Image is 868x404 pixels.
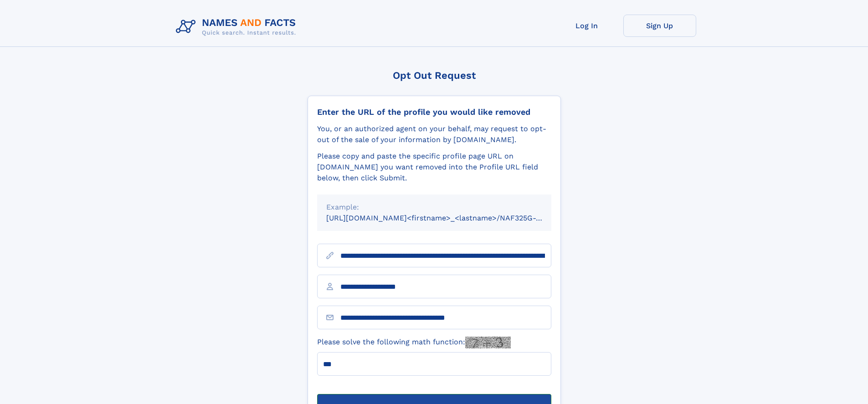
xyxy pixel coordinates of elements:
[317,337,511,348] label: Please solve the following math function:
[172,15,303,39] img: Logo Names and Facts
[326,202,542,213] div: Example:
[326,214,569,222] small: [URL][DOMAIN_NAME]<firstname>_<lastname>/NAF325G-xxxxxxxx
[317,107,551,117] div: Enter the URL of the profile you would like removed
[317,123,551,145] div: You, or an authorized agent on your behalf, may request to opt-out of the sale of your informatio...
[550,15,623,37] a: Log In
[317,151,551,184] div: Please copy and paste the specific profile page URL on [DOMAIN_NAME] you want removed into the Pr...
[623,15,696,37] a: Sign Up
[308,70,561,81] div: Opt Out Request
